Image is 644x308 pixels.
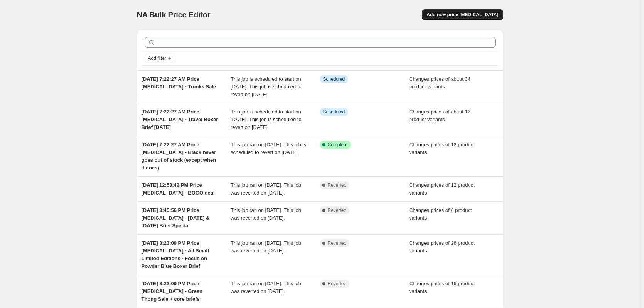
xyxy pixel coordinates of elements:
[148,55,166,61] span: Add filter
[409,76,470,90] span: Changes prices of about 34 product variants
[328,207,347,213] span: Reverted
[328,182,347,188] span: Reverted
[142,109,218,130] span: [DATE] 7:22:27 AM Price [MEDICAL_DATA] - Travel Boxer Brief [DATE]
[323,109,345,115] span: Scheduled
[409,182,475,196] span: Changes prices of 12 product variants
[142,76,216,90] span: [DATE] 7:22:27 AM Price [MEDICAL_DATA] - Trunks Sale
[422,9,503,20] button: Add new price [MEDICAL_DATA]
[231,76,302,97] span: This job is scheduled to start on [DATE]. This job is scheduled to revert on [DATE].
[145,54,175,63] button: Add filter
[409,240,475,254] span: Changes prices of 26 product variants
[142,207,210,228] span: [DATE] 3:45:56 PM Price [MEDICAL_DATA] - [DATE] & [DATE] Brief Special
[409,142,475,155] span: Changes prices of 12 product variants
[137,10,211,19] span: NA Bulk Price Editor
[231,207,301,221] span: This job ran on [DATE]. This job was reverted on [DATE].
[427,12,498,18] span: Add new price [MEDICAL_DATA]
[142,240,209,269] span: [DATE] 3:23:09 PM Price [MEDICAL_DATA] - All Small Limited Editions - Focus on Powder Blue Boxer ...
[231,182,301,196] span: This job ran on [DATE]. This job was reverted on [DATE].
[231,109,302,130] span: This job is scheduled to start on [DATE]. This job is scheduled to revert on [DATE].
[231,240,301,254] span: This job ran on [DATE]. This job was reverted on [DATE].
[409,207,472,221] span: Changes prices of 6 product variants
[231,142,306,155] span: This job ran on [DATE]. This job is scheduled to revert on [DATE].
[409,109,470,122] span: Changes prices of about 12 product variants
[231,281,301,294] span: This job ran on [DATE]. This job was reverted on [DATE].
[323,76,345,82] span: Scheduled
[142,281,202,302] span: [DATE] 3:23:09 PM Price [MEDICAL_DATA] - Green Thong Sale + core briefs
[328,281,347,287] span: Reverted
[328,240,347,246] span: Reverted
[142,142,216,171] span: [DATE] 7:22:27 AM Price [MEDICAL_DATA] - Black never goes out of stock (except when it does)
[328,142,347,148] span: Complete
[409,281,475,294] span: Changes prices of 16 product variants
[142,182,215,196] span: [DATE] 12:53:42 PM Price [MEDICAL_DATA] - BOGO deal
